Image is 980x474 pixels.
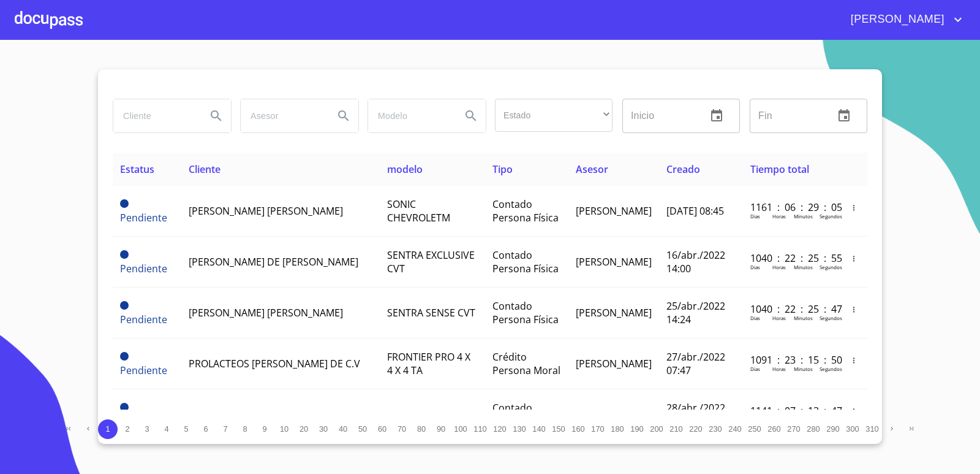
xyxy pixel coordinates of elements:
p: 1091 : 23 : 15 : 50 [750,353,833,367]
span: 10 [280,424,288,434]
button: 120 [490,419,510,439]
button: 10 [274,419,294,439]
span: 280 [807,424,820,434]
span: Pendiente [120,301,129,310]
span: Crédito Persona Moral [492,350,560,377]
span: 220 [689,424,702,434]
span: Pendiente [120,211,167,224]
span: [PERSON_NAME] [576,255,652,269]
p: Dias [750,264,760,270]
span: Contado Persona Física [492,248,559,275]
p: Horas [772,213,786,220]
button: 5 [176,419,196,439]
button: 50 [353,419,372,439]
p: Segundos [820,365,842,372]
span: Asesor [576,162,608,176]
span: PROLACTEOS [PERSON_NAME] DE C.V [189,357,360,370]
span: Pendiente [120,313,167,326]
button: 70 [392,419,412,439]
span: 290 [826,424,839,434]
span: 2 [125,424,129,434]
p: Segundos [820,213,842,220]
button: Search [202,101,231,131]
button: 7 [216,419,235,439]
span: 260 [767,424,780,434]
p: 1040 : 22 : 25 : 55 [750,251,833,265]
span: [PERSON_NAME] [PERSON_NAME] [189,306,343,319]
span: Contado Persona Física [492,401,559,428]
button: 80 [412,419,431,439]
span: Tipo [492,162,513,176]
button: 3 [137,419,157,439]
span: 110 [473,424,486,434]
span: 25/abr./2022 14:24 [666,299,725,326]
span: 240 [728,424,741,434]
p: Horas [772,315,786,321]
button: 100 [451,419,470,439]
span: Contado Persona Física [492,197,559,224]
span: 120 [493,424,506,434]
button: 310 [862,419,882,439]
button: 180 [608,419,627,439]
div: ​ [495,99,612,132]
button: 200 [647,419,666,439]
span: 6 [203,424,208,434]
span: Cliente [189,162,221,176]
p: Minutos [794,365,813,372]
span: 70 [398,424,406,434]
span: 270 [787,424,800,434]
span: SENTRA SENSE CVT [387,306,475,319]
span: BAIC X 35 [387,408,429,421]
span: 200 [650,424,663,434]
span: 210 [669,424,682,434]
span: Pendiente [120,403,129,411]
span: FRONTIER PRO 4 X 4 X 4 TA [387,350,470,377]
button: 8 [235,419,255,439]
button: 240 [725,419,745,439]
span: 100 [454,424,467,434]
button: 60 [372,419,392,439]
span: 170 [591,424,604,434]
span: 160 [571,424,584,434]
p: Dias [750,315,760,321]
span: 30 [319,424,328,434]
span: 16/abr./2022 14:00 [666,248,725,275]
span: 3 [145,424,149,434]
p: 1141 : 07 : 13 : 47 [750,404,833,418]
span: SENTRA EXCLUSIVE CVT [387,248,475,275]
span: Contado Persona Física [492,299,559,326]
span: Pendiente [120,352,129,361]
button: 4 [157,419,176,439]
p: 1040 : 22 : 25 : 47 [750,302,833,316]
p: Minutos [794,315,813,321]
span: 50 [358,424,367,434]
span: 60 [378,424,386,434]
button: 140 [529,419,549,439]
span: [PERSON_NAME] [576,306,652,319]
span: modelo [387,162,423,176]
span: Creado [666,162,700,176]
button: 6 [196,419,216,439]
p: Segundos [820,264,842,270]
span: 40 [339,424,347,434]
button: 160 [568,419,588,439]
button: 90 [431,419,451,439]
button: 130 [510,419,529,439]
span: Pendiente [120,250,129,259]
button: 1 [98,419,118,439]
button: 270 [784,419,804,439]
span: SONIC CHEVROLETM [387,197,450,224]
input: search [241,99,324,132]
p: Dias [750,365,760,372]
span: Tiempo total [750,162,809,176]
span: 250 [748,424,761,434]
span: [PERSON_NAME] [PERSON_NAME] [189,204,343,218]
span: Estatus [120,162,154,176]
button: Search [456,101,486,131]
button: 110 [470,419,490,439]
p: Horas [772,264,786,270]
p: Segundos [820,315,842,321]
span: [PERSON_NAME] [576,357,652,370]
button: 210 [666,419,686,439]
span: 140 [532,424,545,434]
